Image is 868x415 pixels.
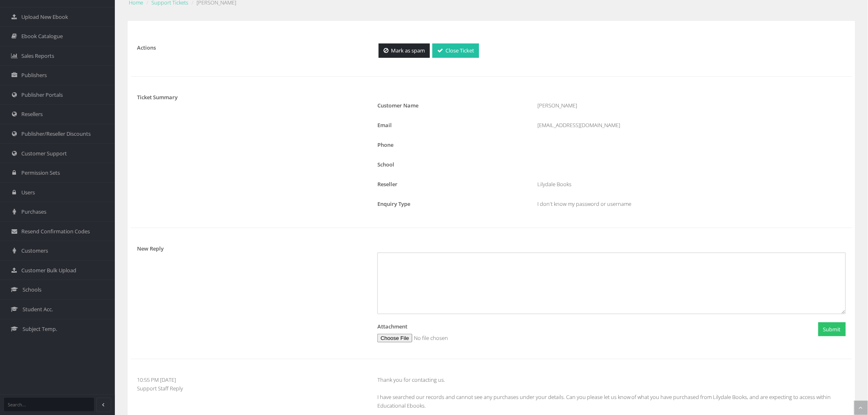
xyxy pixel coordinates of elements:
[21,13,68,21] span: Upload New Ebook
[377,200,410,208] label: Enquiry Type
[21,247,48,255] span: Customers
[377,160,394,169] label: School
[532,180,852,189] div: Lilydale Books
[21,189,35,196] span: Users
[377,101,418,110] label: Customer Name
[377,121,392,130] label: Email
[21,267,76,274] span: Customer Bulk Upload
[532,101,852,110] div: [PERSON_NAME]
[137,43,156,52] label: Actions
[377,180,397,189] label: Reseller
[818,322,846,337] button: Submit
[21,52,54,60] span: Sales Reports
[4,398,94,411] input: Search...
[21,71,47,79] span: Publishers
[21,110,43,118] span: Resellers
[21,32,63,40] span: Ebook Catalogue
[23,306,53,313] span: Student Acc.
[21,169,60,177] span: Permission Sets
[131,376,371,393] div: 10:55 PM [DATE] Support Staff Reply
[21,228,90,235] span: Resend Confirmation Codes
[377,322,407,331] label: Attachment
[432,43,479,58] a: Close Ticket
[21,91,63,99] span: Publisher Portals
[21,130,91,138] span: Publisher/Reseller Discounts
[21,208,46,216] span: Purchases
[532,200,852,208] div: I don't know my password or username
[23,325,57,333] span: Subject Temp.
[377,141,393,149] label: Phone
[379,43,430,58] a: Mark as spam
[21,150,67,157] span: Customer Support
[137,93,178,102] label: Ticket Summary
[532,121,852,130] div: [EMAIL_ADDRESS][DOMAIN_NAME]
[23,286,41,294] span: Schools
[137,244,164,253] label: New Reply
